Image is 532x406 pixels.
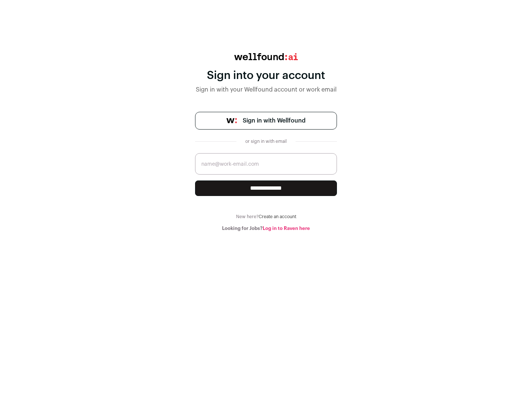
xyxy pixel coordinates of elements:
[195,226,337,231] div: Looking for Jobs?
[195,85,337,94] div: Sign in with your Wellfound account or work email
[195,153,337,175] input: name@work-email.com
[243,116,306,125] span: Sign in with Wellfound
[259,214,296,219] a: Create an account
[263,226,310,231] a: Log in to Raven here
[195,112,337,130] a: Sign in with Wellfound
[195,214,337,220] div: New here?
[226,118,237,123] img: wellfound-symbol-flush-black-fb3c872781a75f747ccb3a119075da62bfe97bd399995f84a933054e44a575c4.png
[195,69,337,82] div: Sign into your account
[242,138,290,144] div: or sign in with email
[234,53,298,60] img: wellfound:ai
